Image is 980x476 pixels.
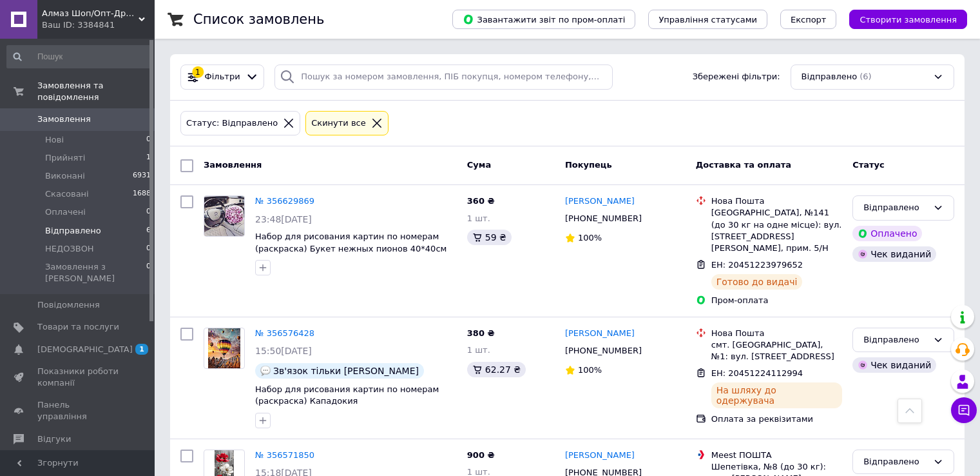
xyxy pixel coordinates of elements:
[467,160,491,170] span: Cума
[467,328,495,338] span: 380 ₴
[37,80,155,103] span: Замовлення та повідомлення
[711,328,842,339] div: Нова Пошта
[45,152,85,164] span: Прийняті
[711,274,803,290] div: Готово до видачі
[711,207,842,254] div: [GEOGRAPHIC_DATA], №141 (до 30 кг на одне місце): вул. [STREET_ADDRESS][PERSON_NAME], прим. 5/Н
[274,64,613,90] input: Пошук за номером замовлення, ПІБ покупця, номером телефону, Email, номером накладної
[146,206,151,218] span: 0
[42,19,155,31] div: Ваш ID: 3384841
[711,413,842,425] div: Оплата за реквізитами
[711,260,803,270] span: ЕН: 20451223979652
[951,397,977,423] button: Чат з покупцем
[204,196,244,236] img: Фото товару
[37,299,100,311] span: Повідомлення
[565,160,612,170] span: Покупець
[37,344,133,355] span: [DEMOGRAPHIC_DATA]
[204,328,245,369] a: Фото товару
[711,450,842,461] div: Meest ПОШТА
[45,261,146,284] span: Замовлення з [PERSON_NAME]
[852,357,936,373] div: Чек виданий
[45,225,101,237] span: Відправлено
[204,160,262,170] span: Замовлення
[45,206,86,218] span: Оплачені
[146,152,151,164] span: 1
[565,328,635,340] a: [PERSON_NAME]
[255,346,312,356] span: 15:50[DATE]
[133,188,151,200] span: 1688
[146,134,151,146] span: 0
[205,71,240,83] span: Фільтри
[852,226,922,241] div: Оплачено
[802,71,858,83] span: Відправлено
[711,339,842,362] div: смт. [GEOGRAPHIC_DATA], №1: вул. [STREET_ADDRESS]
[467,450,495,460] span: 900 ₴
[863,201,928,215] div: Відправлено
[467,196,495,206] span: 360 ₴
[791,15,827,25] span: Експорт
[658,15,757,25] span: Управління статусами
[711,195,842,207] div: Нова Пошта
[467,230,512,245] div: 59 ₴
[863,333,928,347] div: Відправлено
[193,12,324,27] h1: Список замовлень
[146,261,151,284] span: 0
[562,210,644,227] div: [PHONE_NUMBER]
[565,450,635,462] a: [PERSON_NAME]
[204,195,245,237] a: Фото товару
[208,328,240,368] img: Фото товару
[192,66,204,78] div: 1
[711,295,842,306] div: Пром-оплата
[562,342,644,359] div: [PHONE_NUMBER]
[45,170,85,182] span: Виконані
[578,365,602,375] span: 100%
[273,366,419,376] span: Зв'язок тільки [PERSON_NAME]
[648,10,767,29] button: Управління статусами
[135,344,148,355] span: 1
[37,114,91,125] span: Замовлення
[146,225,151,237] span: 6
[146,243,151,255] span: 0
[578,233,602,243] span: 100%
[37,321,119,333] span: Товари та послуги
[37,433,71,445] span: Відгуки
[45,134,64,146] span: Нові
[45,188,89,200] span: Скасовані
[467,213,490,223] span: 1 шт.
[863,455,928,469] div: Відправлено
[467,362,526,377] div: 62.27 ₴
[255,232,447,253] a: Набор для рисования картин по номерам (раскраска) Букет нежных пионов 40*40см
[852,246,936,262] div: Чек виданий
[255,384,439,406] a: Набор для рисования картин по номерам (раскраска) Кападокия
[852,160,885,170] span: Статус
[565,195,635,208] a: [PERSON_NAME]
[780,10,837,29] button: Експорт
[133,170,151,182] span: 6931
[42,8,139,19] span: Алмаз Шоп/Опт-Дропшипінг- Роздріб
[37,399,119,422] span: Панель управління
[255,450,314,460] a: № 356571850
[711,382,842,408] div: На шляху до одержувача
[184,117,280,130] div: Статус: Відправлено
[860,72,871,81] span: (6)
[849,10,967,29] button: Створити замовлення
[693,71,780,83] span: Збережені фільтри:
[836,14,967,24] a: Створити замовлення
[260,366,271,376] img: :speech_balloon:
[255,214,312,224] span: 23:48[DATE]
[45,243,94,255] span: НЕДОЗВОН
[255,328,314,338] a: № 356576428
[711,368,803,378] span: ЕН: 20451224112994
[860,15,957,25] span: Створити замовлення
[255,196,314,206] a: № 356629869
[696,160,791,170] span: Доставка та оплата
[463,14,625,25] span: Завантажити звіт по пром-оплаті
[37,366,119,389] span: Показники роботи компанії
[309,117,369,130] div: Cкинути все
[467,345,490,355] span: 1 шт.
[452,10,635,29] button: Завантажити звіт по пром-оплаті
[6,45,152,68] input: Пошук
